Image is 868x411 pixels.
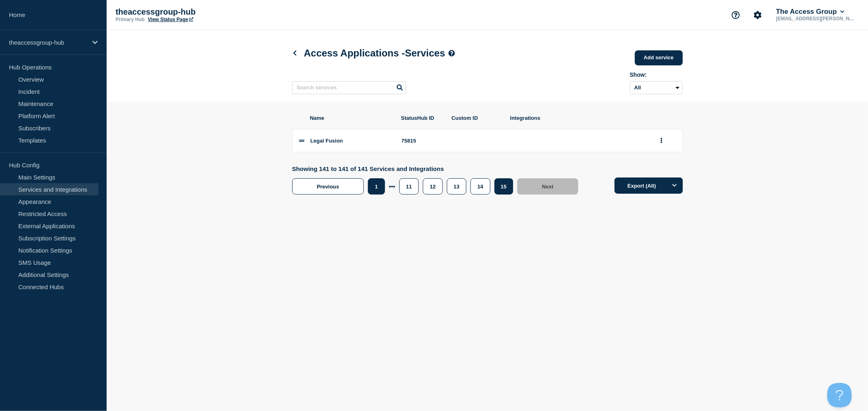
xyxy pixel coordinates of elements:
button: Options [667,177,683,194]
button: Account settings [749,6,766,24]
span: Next [542,184,553,190]
h1: Access Applications - Services [292,48,455,59]
p: Showing 141 to 141 of 141 Services and Integrations [292,165,583,172]
button: Previous [292,178,364,195]
span: StatusHub ID [401,115,442,121]
iframe: Help Scout Beacon - Open [827,383,852,407]
select: Archived [630,81,683,94]
div: 75815 [402,138,442,144]
p: theaccessgroup-hub [9,39,87,46]
p: theaccessgroup-hub [116,7,278,17]
button: The Access Group [774,8,846,16]
button: 1 [368,178,385,195]
button: 12 [423,178,442,195]
p: [EMAIL_ADDRESS][PERSON_NAME][DOMAIN_NAME] [774,16,859,22]
button: Support [727,6,744,24]
span: Previous [317,184,339,190]
a: Add service [635,50,683,65]
span: Name [310,115,391,121]
p: Primary Hub [116,17,144,22]
button: group actions [656,134,667,147]
button: 11 [399,178,419,195]
button: 14 [470,178,490,195]
div: Show: [630,71,683,78]
button: 15 [494,178,513,195]
button: Next [517,178,578,195]
span: Integrations [510,115,647,121]
a: View Status Page [148,17,193,22]
button: Export (All) [614,177,683,194]
span: Legal Fusion [310,138,343,144]
button: 13 [447,178,466,195]
input: Search services [292,81,406,94]
span: Custom ID [452,115,501,121]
